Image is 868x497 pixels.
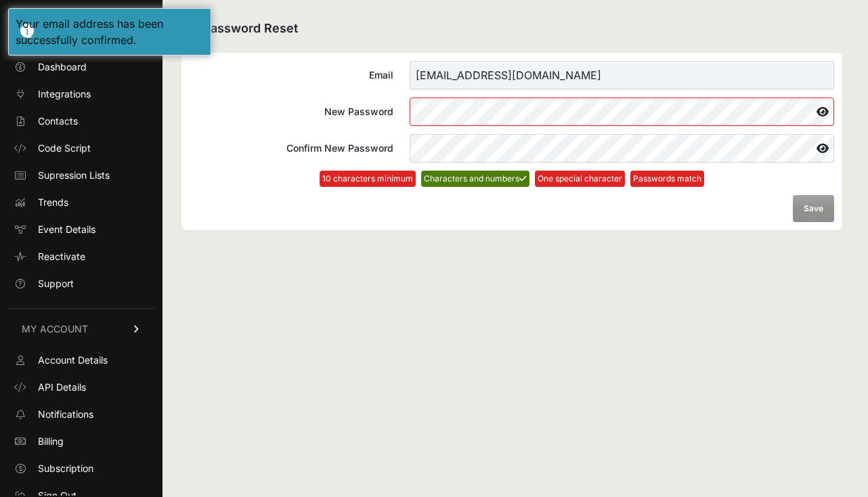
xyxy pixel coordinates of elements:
[8,83,154,105] a: Integrations
[8,308,154,349] a: MY ACCOUNT
[8,56,154,78] a: Dashboard
[38,408,93,421] span: Notifications
[38,142,91,155] span: Code Script
[22,322,88,336] span: MY ACCOUNT
[38,277,74,290] span: Support
[16,16,204,48] div: Your email address has been successfully confirmed.
[38,196,68,209] span: Trends
[8,137,154,159] a: Code Script
[8,273,154,295] a: Support
[8,458,154,479] a: Subscription
[38,381,86,394] span: API Details
[38,223,95,236] span: Event Details
[38,87,91,101] span: Integrations
[421,171,529,187] li: Characters and numbers
[190,68,393,82] div: Email
[38,435,64,448] span: Billing
[181,19,842,39] h2: Password Reset
[410,134,834,163] input: Confirm New Password
[8,219,154,240] a: Event Details
[38,114,78,128] span: Contacts
[630,171,704,187] li: Passwords match
[38,169,110,182] span: Supression Lists
[8,110,154,132] a: Contacts
[535,171,625,187] li: One special character
[8,192,154,213] a: Trends
[38,60,87,74] span: Dashboard
[8,246,154,267] a: Reactivate
[190,142,393,155] div: Confirm New Password
[38,353,108,367] span: Account Details
[320,171,416,187] li: 10 characters minimum
[8,404,154,425] a: Notifications
[8,431,154,452] a: Billing
[8,165,154,186] a: Supression Lists
[8,376,154,398] a: API Details
[410,61,834,89] input: Email
[38,462,93,475] span: Subscription
[8,349,154,371] a: Account Details
[190,105,393,118] div: New Password
[38,250,85,263] span: Reactivate
[410,98,834,126] input: New Password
